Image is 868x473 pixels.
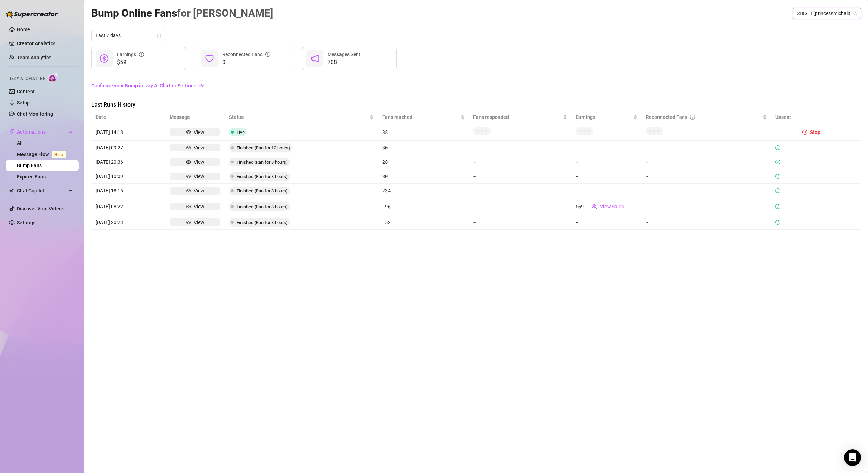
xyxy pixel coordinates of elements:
span: Beta [52,151,66,158]
article: [DATE] 20:23 [95,218,161,226]
article: 38 [382,128,465,136]
span: check-circle [775,188,780,193]
article: - [646,187,767,195]
span: info-circle [690,115,695,120]
a: Expired Fans [17,174,46,180]
span: dollar [100,54,108,63]
article: 234 [382,187,465,195]
span: team [592,204,597,209]
span: eye [186,204,191,209]
div: View [194,128,204,136]
img: Chat Copilot [9,188,14,193]
div: View [194,173,204,180]
article: - [473,187,567,195]
a: Setup [17,100,30,106]
article: [DATE] 18:16 [95,187,161,195]
th: Message [165,110,224,124]
article: [DATE] 10:09 [95,173,161,180]
span: info-circle [265,52,270,57]
div: View [194,218,204,226]
a: Configure your Bump in Izzy AI Chatter Settingsarrow-right [91,79,861,92]
article: - [646,203,767,210]
article: - [646,173,767,180]
a: Home [17,27,30,32]
span: check-circle [775,204,780,209]
span: 0 [222,58,270,67]
div: View [194,187,204,195]
article: - [646,144,767,151]
span: Stop [810,129,820,135]
span: eye [186,174,191,179]
span: Automations [17,126,67,137]
span: for [PERSON_NAME] [177,7,273,19]
span: Last 7 days [95,30,161,41]
article: - [576,173,578,180]
span: Fans reached [382,113,459,121]
span: info-circle [139,52,144,57]
article: - [646,218,767,226]
span: Finished (Ran for 8 hours) [237,174,288,179]
span: arrow-right [199,83,204,88]
article: - [576,218,578,226]
article: - [473,158,567,166]
span: pause-circle [802,130,807,135]
article: 28 [382,158,465,166]
span: check-circle [775,220,780,225]
span: heart [205,54,214,63]
div: View [194,144,204,151]
a: Settings [17,220,35,225]
th: Fans responded [469,110,571,124]
a: Content [17,89,35,94]
span: notification [311,54,319,63]
span: eye [186,145,191,150]
span: eye [186,220,191,225]
th: Earnings [571,110,642,124]
article: 152 [382,218,465,226]
a: Configure your Bump in Izzy AI Chatter Settings [91,82,861,89]
div: Reconnected Fans [646,113,762,121]
a: Bump Fans [17,163,42,168]
span: Izzy AI Chatter [10,75,45,82]
div: View [194,203,204,210]
article: - [576,187,578,195]
a: Creator Analytics [17,38,73,49]
article: - [576,158,578,166]
span: Last Runs History [91,101,209,109]
article: $59 [576,203,584,210]
button: Stop [800,128,823,136]
span: Finished (Ran for 8 hours) [237,220,288,225]
span: eye [186,188,191,193]
a: Discover Viral Videos [17,206,64,211]
article: [DATE] 14:18 [95,128,161,136]
div: View [194,158,204,166]
a: Message FlowBeta [17,151,69,157]
a: All [17,140,23,146]
span: Earnings [576,113,632,121]
span: $59 [117,58,144,67]
span: calendar [157,33,161,38]
span: check-circle [775,174,780,179]
article: - [646,158,767,166]
span: team [853,11,857,15]
article: 30 [382,144,465,151]
th: Status [225,110,378,124]
span: Chat Copilot [17,185,67,196]
span: Finished (Ran for 12 hours) [237,145,290,150]
div: Earnings [117,50,144,58]
img: logo-BBDzfeDw.svg [6,11,58,18]
span: eye [186,160,191,164]
article: [DATE] 20:36 [95,158,161,166]
span: check-circle [775,160,780,164]
article: [DATE] 08:22 [95,203,161,210]
article: - [473,144,567,151]
th: Fans reached [378,110,469,124]
span: Finished (Ran for 8 hours) [237,188,288,194]
a: Team Analytics [17,55,51,60]
span: Live [237,130,245,135]
button: View Sales [587,201,630,212]
article: - [473,173,567,180]
span: Finished (Ran for 8 hours) [237,204,288,209]
article: [DATE] 09:27 [95,144,161,151]
article: 196 [382,203,465,210]
span: Messages Sent [327,52,360,57]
